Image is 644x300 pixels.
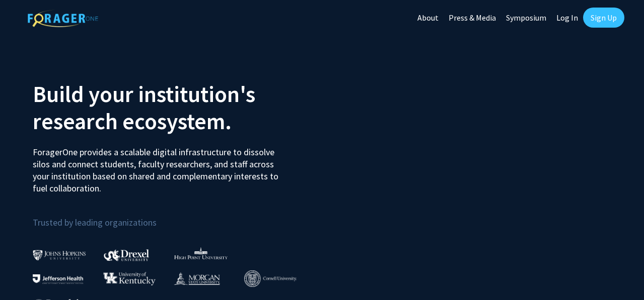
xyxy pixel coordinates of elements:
[104,249,149,261] img: Drexel University
[28,10,98,27] img: ForagerOne Logo
[33,80,315,135] h2: Build your institution's research ecosystem.
[33,139,280,194] p: ForagerOne provides a scalable digital infrastructure to dissolve silos and connect students, fac...
[33,203,315,230] p: Trusted by leading organizations
[244,270,297,287] img: Cornell University
[174,247,228,259] img: High Point University
[174,272,220,285] img: Morgan State University
[33,250,86,260] img: Johns Hopkins University
[33,274,83,284] img: Thomas Jefferson University
[103,272,156,285] img: University of Kentucky
[583,8,624,28] a: Sign Up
